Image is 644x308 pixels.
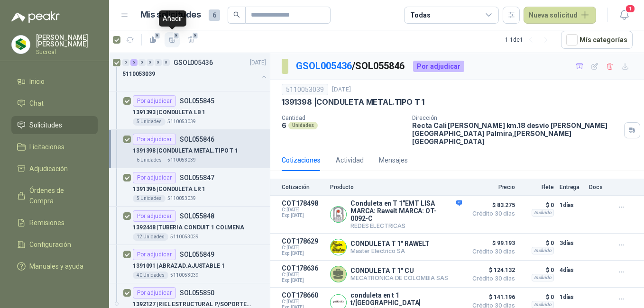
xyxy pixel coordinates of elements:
p: Sucroal [36,49,98,55]
button: 6 [184,32,199,47]
p: REDES ELECTRICAS [350,222,462,229]
a: Inicio [11,72,98,91]
p: 4 días [560,264,583,276]
a: Solicitudes [11,116,98,134]
div: Incluido [532,209,554,217]
p: Conduleta en T 1"EMT LISA MARCA: Rawelt MARCA: OT-0092-C [350,199,462,222]
a: Licitaciones [11,138,98,156]
p: 1 días [560,199,583,211]
div: Por adjudicar [133,134,176,145]
div: 12 Unidades [133,233,168,241]
div: 6 [130,59,138,66]
p: 5110053039 [122,70,155,79]
div: Cotizaciones [282,155,321,165]
span: Crédito 30 días [468,276,515,281]
span: 1 [625,4,635,13]
span: Chat [29,98,44,109]
span: Manuales y ayuda [29,261,83,272]
p: [PERSON_NAME] [PERSON_NAME] [36,34,98,47]
p: 1391398 | CONDULETA METAL.TIPO T 1 [133,146,238,155]
span: Remisiones [29,217,64,228]
div: 0 [155,59,162,66]
p: Recta Cali [PERSON_NAME] km.18 desvío [PERSON_NAME][GEOGRAPHIC_DATA] Palmira , [PERSON_NAME][GEOG... [412,121,620,145]
p: CONDULETA T 1" RAWELT [350,240,430,247]
img: Company Logo [331,207,346,222]
img: Company Logo [331,239,346,255]
p: [DATE] [332,85,351,94]
p: $ 0 [521,237,554,249]
p: SOL055849 [180,251,214,258]
span: $ 83.275 [468,199,515,211]
span: Crédito 30 días [468,249,515,254]
p: 1391396 | CONDULETA LR 1 [133,185,205,194]
p: 5110053039 [170,272,199,279]
span: Licitaciones [29,142,64,152]
a: Por adjudicarSOL0558461391398 |CONDULETA METAL.TIPO T 16 Unidades5110053039 [109,130,270,168]
p: Flete [521,184,554,190]
div: Por adjudicar [133,95,176,107]
a: GSOL005436 [296,60,352,72]
span: $ 141.196 [468,291,515,303]
span: C: [DATE] [282,207,324,213]
p: $ 0 [521,264,554,276]
span: 6 [209,9,220,21]
span: C: [DATE] [282,272,324,278]
a: Remisiones [11,214,98,232]
div: Incluido [532,274,554,281]
img: Logo peakr [11,11,60,23]
p: 1391398 | CONDULETA METAL.TIPO T 1 [282,97,424,107]
div: Añadir [159,10,186,27]
p: SOL055846 [180,136,214,143]
button: Nueva solicitud [524,7,596,24]
a: Órdenes de Compra [11,181,98,210]
div: 5 Unidades [133,195,166,202]
p: Docs [589,184,608,190]
span: $ 99.193 [468,237,515,249]
p: 5110053039 [167,195,196,202]
div: 1 - 1 de 1 [505,32,553,47]
p: Master Electrico SA [350,247,430,254]
span: Crédito 30 días [468,211,515,217]
p: SOL055847 [180,174,214,181]
span: Configuración [29,239,71,250]
p: SOL055848 [180,213,214,219]
div: Por adjudicar [413,61,464,72]
p: COT178636 [282,264,324,272]
span: C: [DATE] [282,245,324,251]
span: Exp: [DATE] [282,213,324,218]
div: 40 Unidades [133,272,168,279]
div: 0 [122,59,129,66]
a: Configuración [11,236,98,254]
div: Actividad [336,155,364,165]
p: Precio [468,184,515,190]
div: 6 Unidades [133,156,166,164]
p: CONDULETA T 1" CU [350,267,448,274]
a: Por adjudicarSOL0558491391091 |ABRAZAD.AJUSTABLE 140 Unidades5110053039 [109,245,270,283]
p: / SOL055846 [296,59,405,73]
p: COT178498 [282,199,324,207]
a: 0 6 0 0 0 0 GSOL005436[DATE] 5110053039 [122,57,268,87]
span: search [233,11,240,18]
span: Exp: [DATE] [282,251,324,256]
span: Inicio [29,76,45,87]
span: Solicitudes [29,120,62,130]
div: Incluido [532,247,554,254]
span: Adjudicación [29,163,68,174]
p: Cotización [282,184,324,190]
a: Manuales y ayuda [11,257,98,275]
p: 1392448 | TUBERIA CONDUIT 1 COLMENA [133,223,244,232]
span: 6 [173,32,180,39]
button: 6 [165,32,180,47]
p: conduleta en t 1 t/[GEOGRAPHIC_DATA] [350,291,462,307]
div: 0 [163,59,170,66]
span: $ 124.132 [468,264,515,276]
p: 6 [282,121,286,129]
h1: Mis solicitudes [140,8,201,22]
p: MECATRONICA DE COLOMBIA SAS [350,274,448,281]
a: Chat [11,94,98,112]
p: [DATE] [250,58,266,67]
p: 1391393 | CONDULETA LB 1 [133,108,205,117]
a: Por adjudicarSOL0558471391396 |CONDULETA LR 15 Unidades5110053039 [109,168,270,207]
p: SOL055845 [180,98,214,104]
p: $ 0 [521,291,554,303]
